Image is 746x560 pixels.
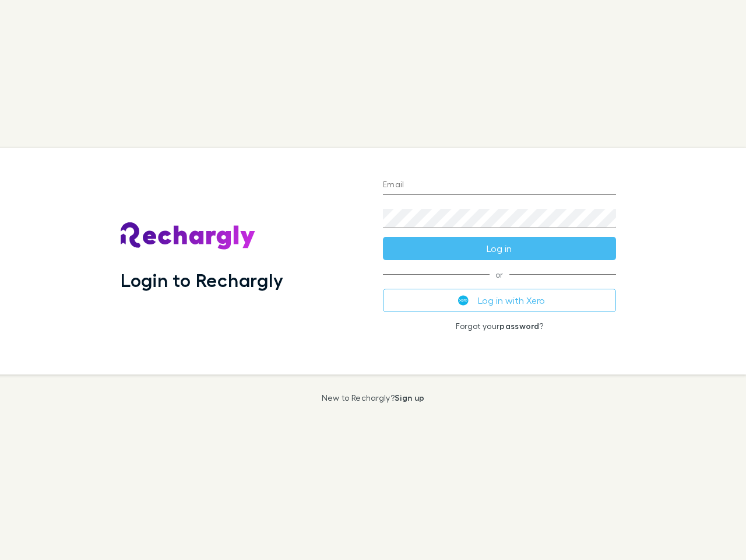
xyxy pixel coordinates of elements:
span: or [383,274,616,275]
a: password [499,321,539,331]
h1: Login to Rechargly [121,269,283,291]
button: Log in with Xero [383,289,616,312]
img: Rechargly's Logo [121,222,256,250]
p: New to Rechargly? [322,393,425,402]
a: Sign up [395,393,424,402]
img: Xero's logo [458,295,469,306]
p: Forgot your ? [383,321,616,331]
button: Log in [383,237,616,260]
